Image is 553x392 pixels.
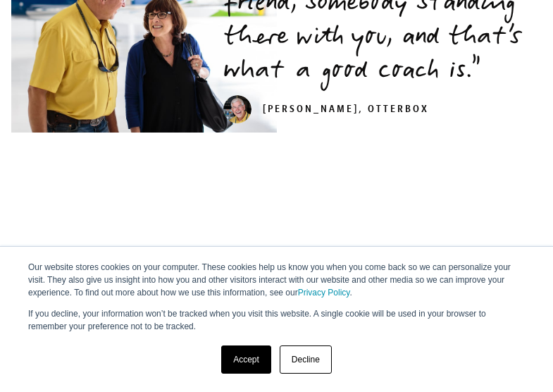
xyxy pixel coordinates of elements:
a: Privacy Policy [298,288,350,298]
a: Decline [280,345,332,374]
cite: [PERSON_NAME], OtterBox [223,105,429,116]
p: Our website stores cookies on your computer. These cookies help us know you when you come back so... [28,261,525,299]
a: Accept [221,345,271,374]
img: Curt Richardson, OtterBox e-myth business coaching client [223,95,251,123]
p: If you decline, your information won’t be tracked when you visit this website. A single cookie wi... [28,307,525,333]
